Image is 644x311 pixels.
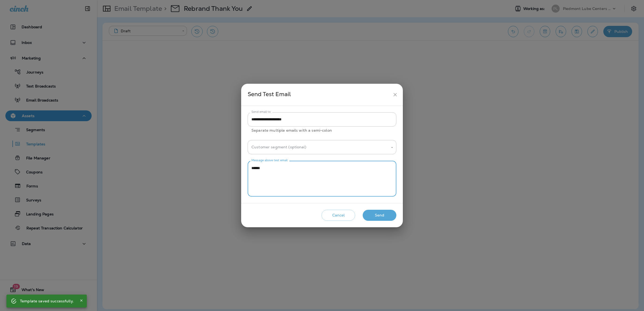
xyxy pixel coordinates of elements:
[363,210,396,221] button: Send
[251,127,393,134] p: Separate multiple emails with a semi-colon
[390,90,400,100] button: close
[251,110,271,114] label: Send email to
[248,90,390,100] div: Send Test Email
[20,296,74,306] div: Template saved successfully.
[321,210,355,221] button: Cancel
[251,158,288,162] label: Message above test email
[390,145,394,150] button: Open
[78,297,85,304] button: Close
